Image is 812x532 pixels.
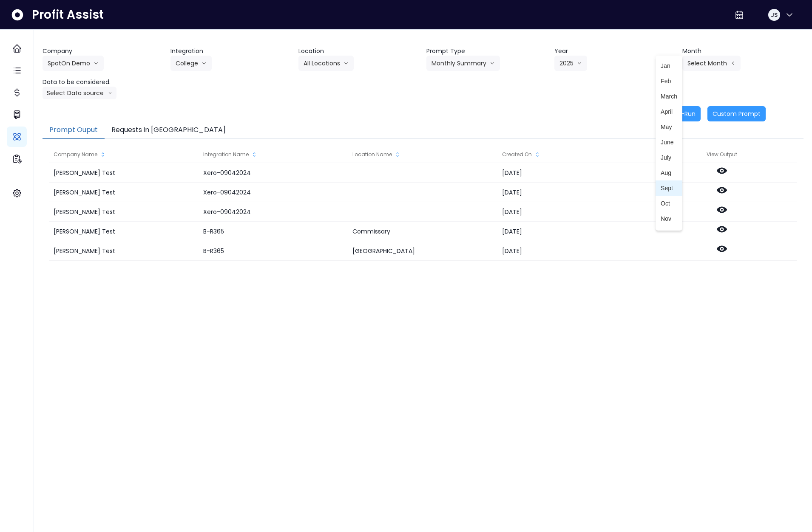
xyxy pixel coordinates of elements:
button: Custom Prompt [707,106,766,121]
div: Commissary [348,222,497,241]
span: JS [771,11,778,19]
div: [GEOGRAPHIC_DATA] [348,241,497,261]
svg: arrow down line [202,59,207,68]
span: Feb [661,77,677,85]
div: View Output [647,146,797,163]
span: Profit Assist [32,7,104,23]
svg: arrow left line [730,59,735,68]
div: [PERSON_NAME] Test [49,241,199,261]
span: Nov [661,214,677,223]
button: All Locationsarrow down line [298,56,354,71]
div: Location Name [348,146,497,163]
div: [DATE] [498,183,647,202]
header: Data to be considered. [43,78,164,87]
div: [PERSON_NAME] Test [49,222,199,241]
div: [DATE] [498,241,647,261]
div: [PERSON_NAME] Test [49,183,199,202]
span: March [661,92,677,101]
header: Company [43,47,164,56]
span: Oct [661,199,677,208]
div: Xero-09042024 [199,202,348,222]
span: June [661,138,677,146]
span: Sept [661,184,677,192]
button: Prompt Ouput [43,121,105,139]
header: Year [554,47,676,56]
button: SpotOn Demoarrow down line [43,56,104,71]
button: Select Montharrow left line [682,56,741,71]
span: Aug [661,169,677,177]
div: [PERSON_NAME] Test [49,163,199,183]
svg: arrow down line [108,89,112,97]
div: B-R365 [199,222,348,241]
div: [DATE] [498,222,647,241]
button: Monthly Summaryarrow down line [426,56,500,71]
button: Requests in [GEOGRAPHIC_DATA] [105,121,233,139]
div: B-R365 [199,241,348,261]
header: Month [682,47,803,56]
div: Xero-09042024 [199,183,348,202]
span: July [661,153,677,162]
header: Integration [170,47,292,56]
div: Xero-09042024 [199,163,348,183]
span: Jan [661,62,677,70]
svg: arrow down line [577,59,582,68]
svg: arrow down line [94,59,99,68]
header: Location [298,47,420,56]
div: [DATE] [498,202,647,222]
svg: arrow down line [490,59,495,68]
button: 2025arrow down line [554,56,587,71]
button: Re-Run [669,106,701,121]
div: Integration Name [199,146,348,163]
header: Prompt Type [426,47,548,56]
div: [PERSON_NAME] Test [49,202,199,222]
svg: arrow down line [344,59,349,68]
span: May [661,123,677,131]
span: April [661,107,677,116]
button: Select Data sourcearrow down line [43,87,116,99]
button: Collegearrow down line [170,56,212,71]
div: Created On [498,146,647,163]
ul: Select Montharrow left line [656,56,682,231]
div: [DATE] [498,163,647,183]
div: Company Name [49,146,199,163]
